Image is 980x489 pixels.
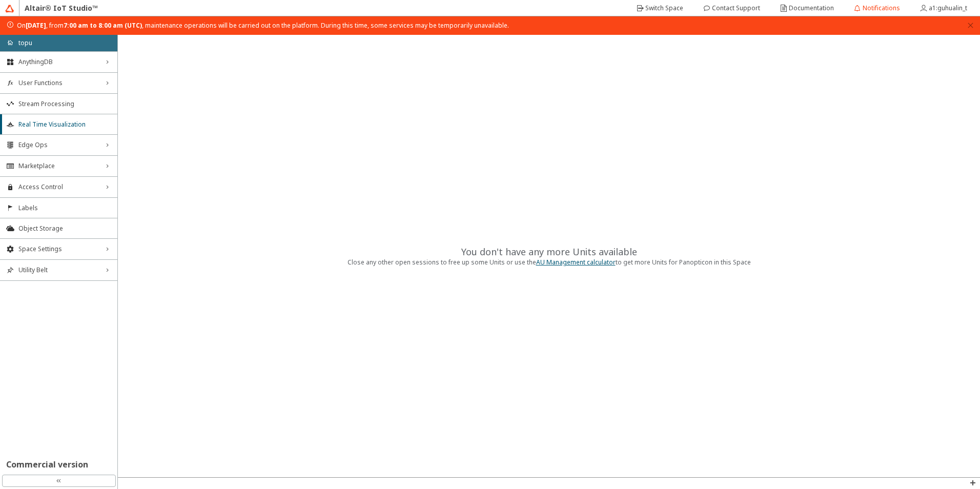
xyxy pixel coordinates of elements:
[18,79,99,87] span: User Functions
[26,21,46,30] strong: [DATE]
[18,225,111,233] span: Object Storage
[18,120,111,129] span: Real Time Visualization
[18,58,99,66] span: AnythingDB
[967,22,974,30] button: close
[461,246,637,258] div: You don't have any more Units available
[536,258,616,267] a: AU Management calculator
[18,141,99,149] span: Edge Ops
[967,22,974,29] span: close
[64,21,142,30] strong: 7:00 am to 8:00 am (UTC)
[17,22,509,30] span: On , from , maintenance operations will be carried out on the platform. During this time, some se...
[18,162,99,170] span: Marketplace
[18,38,32,47] p: topu
[348,258,751,267] div: Close any other open sessions to free up some Units or use the to get more Units for Panopticon i...
[18,245,99,253] span: Space Settings
[18,100,111,108] span: Stream Processing
[18,183,99,191] span: Access Control
[18,266,99,274] span: Utility Belt
[18,204,111,212] span: Labels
